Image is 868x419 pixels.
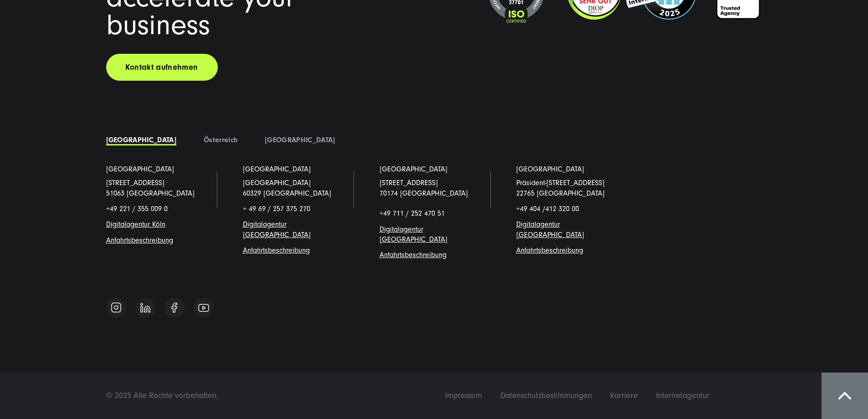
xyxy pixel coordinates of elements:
[162,220,165,228] a: n
[243,189,331,197] a: 60329 [GEOGRAPHIC_DATA]
[243,179,311,187] span: [GEOGRAPHIC_DATA]
[380,225,447,243] a: Digitalagentur [GEOGRAPHIC_DATA]
[243,220,311,238] a: Digitalagentur [GEOGRAPHIC_DATA]
[380,251,447,259] a: Anfahrtsbeschreibung
[106,136,176,144] a: [GEOGRAPHIC_DATA]
[656,391,709,400] span: Internetagentur
[106,391,218,400] span: © 2025 Alle Rechte vorbehalten.
[140,303,150,313] img: Follow us on Linkedin
[516,246,583,254] a: Anfahrtsbeschreibung
[610,391,638,400] span: Karriere
[106,204,216,214] p: +49 221 / 355 009 0
[265,136,335,144] a: [GEOGRAPHIC_DATA]
[380,209,445,217] span: +49 711 / 252 470 51
[171,302,177,313] img: Follow us on Facebook
[545,205,579,213] span: 412 320 00
[106,179,164,187] a: [STREET_ADDRESS]
[204,136,237,144] a: Österreich
[106,164,174,174] a: [GEOGRAPHIC_DATA]
[106,54,218,81] a: Kontakt aufnehmen
[380,189,468,197] a: 70174 [GEOGRAPHIC_DATA]
[106,220,162,228] a: Digitalagentur Köl
[516,205,579,213] span: +49 404 /
[111,302,122,313] img: Follow us on Instagram
[500,391,592,400] span: Datenschutzbestimmungen
[516,164,584,174] a: [GEOGRAPHIC_DATA]
[380,164,447,174] a: [GEOGRAPHIC_DATA]
[243,205,310,213] span: + 49 69 / 257 375 270
[516,220,584,238] a: Digitalagentur [GEOGRAPHIC_DATA]
[516,178,626,198] p: Präsident-[STREET_ADDRESS] 22765 [GEOGRAPHIC_DATA]
[106,189,195,197] a: 51063 [GEOGRAPHIC_DATA]
[380,179,438,187] a: [STREET_ADDRESS]
[198,304,209,312] img: Follow us on Youtube
[445,391,482,400] span: Impressum
[243,246,310,254] span: g
[243,246,306,254] a: Anfahrtsbeschreibun
[243,164,311,174] a: [GEOGRAPHIC_DATA]
[106,236,173,244] a: Anfahrtsbeschreibung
